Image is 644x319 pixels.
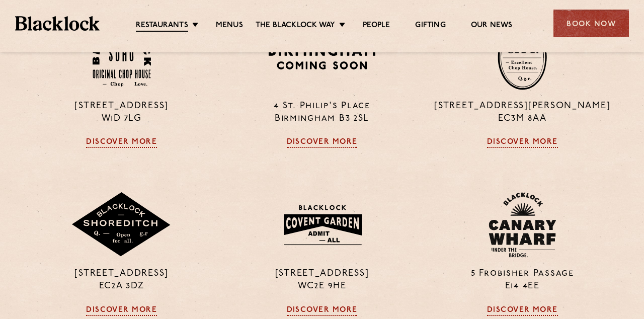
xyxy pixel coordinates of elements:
[256,21,335,31] a: The Blacklock Way
[29,100,214,125] p: [STREET_ADDRESS] W1D 7LG
[71,192,172,258] img: Shoreditch-stamp-v2-default.svg
[487,306,558,316] a: Discover More
[287,306,358,316] a: Discover More
[487,138,558,148] a: Discover More
[363,21,390,31] a: People
[136,21,188,32] a: Restaurants
[15,16,100,30] img: BL_Textured_Logo-footer-cropped.svg
[29,268,214,293] p: [STREET_ADDRESS] EC2A 3DZ
[229,100,415,125] p: 4 St. Philip's Place Birmingham B3 2SL
[553,10,629,37] div: Book Now
[415,21,445,31] a: Gifting
[93,28,151,87] img: Soho-stamp-default.svg
[287,138,358,148] a: Discover More
[229,268,415,293] p: [STREET_ADDRESS] WC2E 9HE
[274,199,371,251] img: BLA_1470_CoventGarden_Website_Solid.svg
[498,25,547,90] img: City-stamp-default.svg
[216,21,243,31] a: Menus
[267,41,378,73] img: BIRMINGHAM-P22_-e1747915156957.png
[86,138,157,148] a: Discover More
[430,100,615,125] p: [STREET_ADDRESS][PERSON_NAME] EC3M 8AA
[86,306,157,316] a: Discover More
[489,192,556,258] img: BL_CW_Logo_Website.svg
[430,268,615,293] p: 5 Frobisher Passage E14 4EE
[471,21,513,31] a: Our News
